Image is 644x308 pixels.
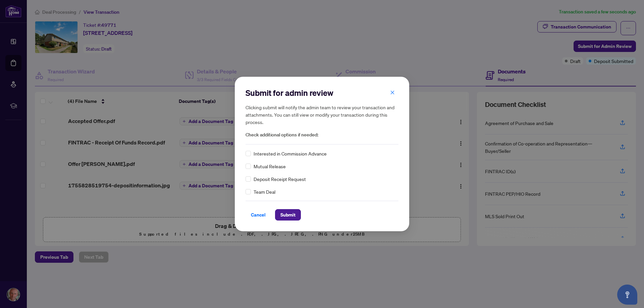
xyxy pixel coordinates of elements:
button: Cancel [246,209,271,221]
div: Domain Overview [25,40,60,44]
div: v 4.0.25 [19,11,33,16]
span: Mutual Release [254,163,286,170]
span: Interested in Commission Advance [254,150,327,157]
img: logo_orange.svg [11,11,16,16]
img: tab_domain_overview_orange.svg [18,39,23,44]
span: Check additional options if needed: [246,131,398,139]
span: Team Deal [254,188,275,195]
h5: Clicking submit will notify the admin team to review your transaction and attachments. You can st... [246,104,398,126]
button: Submit [275,209,301,221]
span: Submit [280,209,296,220]
div: Domain: [PERSON_NAME][DOMAIN_NAME] [17,17,111,23]
img: website_grey.svg [11,17,16,23]
div: Keywords by Traffic [74,40,113,44]
span: Cancel [251,209,266,220]
button: Open asap [617,285,637,305]
img: tab_keywords_by_traffic_grey.svg [67,39,72,44]
span: Deposit Receipt Request [254,175,306,183]
h2: Submit for admin review [246,87,398,98]
span: close [390,90,395,95]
